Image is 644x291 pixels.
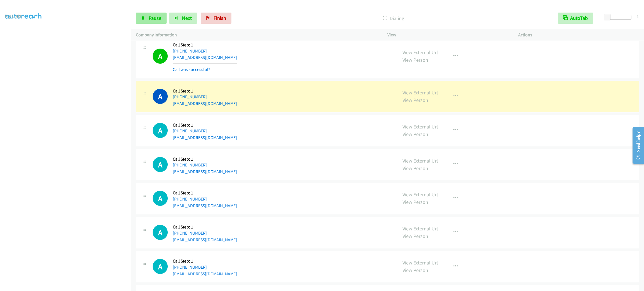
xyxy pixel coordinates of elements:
iframe: Resource Center [628,123,644,168]
a: [EMAIL_ADDRESS][DOMAIN_NAME] [173,101,237,106]
h5: Call Step: 1 [173,156,237,162]
a: [EMAIL_ADDRESS][DOMAIN_NAME] [173,237,237,242]
h5: Call Step: 1 [173,88,237,94]
a: View Person [402,267,428,273]
a: View Person [402,57,428,63]
h5: Call Step: 1 [173,190,237,196]
h1: A [153,89,168,104]
div: The call is yet to be attempted [153,225,168,240]
p: Actions [518,32,639,38]
a: Pause [136,13,167,24]
h1: A [153,259,168,274]
h1: A [153,191,168,206]
a: [EMAIL_ADDRESS][DOMAIN_NAME] [173,271,237,276]
a: [EMAIL_ADDRESS][DOMAIN_NAME] [173,203,237,208]
a: Finish [201,13,231,24]
iframe: To enrich screen reader interactions, please activate Accessibility in Grammarly extension settings [5,25,131,290]
div: The call is yet to be attempted [153,191,168,206]
a: [EMAIL_ADDRESS][DOMAIN_NAME] [173,55,237,60]
a: [PHONE_NUMBER] [173,196,207,202]
div: 1 [636,13,639,20]
div: The call is yet to be attempted [153,157,168,172]
a: View Person [402,199,428,205]
a: [PHONE_NUMBER] [173,128,207,133]
button: Next [169,13,197,24]
span: Next [182,15,192,21]
a: [EMAIL_ADDRESS][DOMAIN_NAME] [173,135,237,140]
h1: A [153,157,168,172]
a: [PHONE_NUMBER] [173,94,207,99]
div: The call is yet to be attempted [153,259,168,274]
button: AutoTab [558,13,593,24]
a: View External Url [402,123,438,130]
h5: Call Step: 1 [173,122,237,128]
a: View External Url [402,259,438,266]
a: [PHONE_NUMBER] [173,162,207,168]
a: Call was successful? [173,67,210,72]
a: [EMAIL_ADDRESS][DOMAIN_NAME] [173,169,237,174]
h5: Call Step: 1 [173,258,237,264]
a: View External Url [402,49,438,56]
a: [PHONE_NUMBER] [173,48,207,54]
a: View External Url [402,191,438,198]
a: View External Url [402,225,438,232]
h5: Call Step: 1 [173,42,237,48]
h5: Call Step: 1 [173,224,237,230]
h1: A [153,123,168,138]
a: [PHONE_NUMBER] [173,230,207,236]
p: View [387,32,508,38]
span: Finish [214,15,226,21]
span: Pause [149,15,161,21]
a: View Person [402,131,428,137]
p: Dialing [239,15,548,22]
a: View External Url [402,158,438,164]
a: View External Url [402,89,438,96]
h1: A [153,225,168,240]
a: My Lists [5,13,22,19]
p: Company Information [136,32,377,38]
a: View Person [402,233,428,239]
h1: A [153,49,168,64]
a: View Person [402,165,428,171]
a: View Person [402,97,428,103]
a: [PHONE_NUMBER] [173,264,207,270]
